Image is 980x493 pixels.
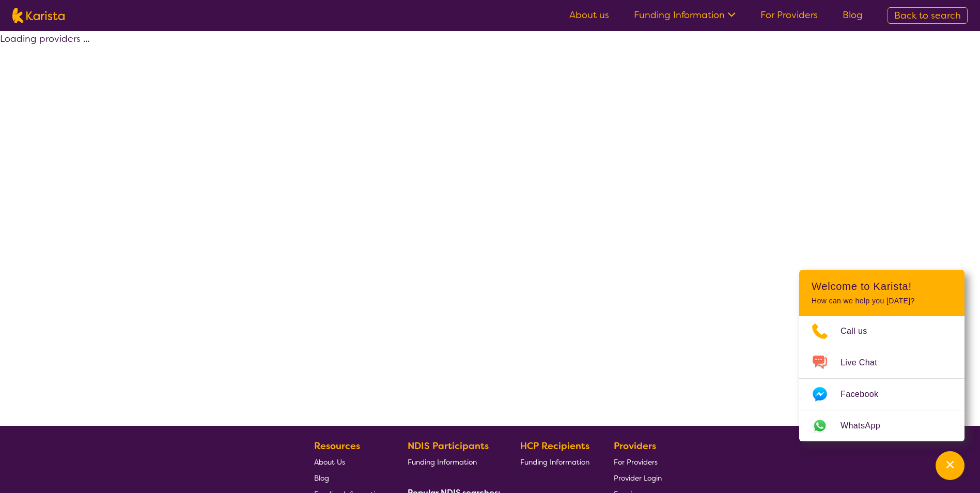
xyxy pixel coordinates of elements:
[314,470,383,486] a: Blog
[569,9,609,21] a: About us
[799,270,965,441] div: Channel Menu
[314,473,329,483] span: Blog
[894,9,961,22] span: Back to search
[841,387,891,402] span: Facebook
[936,451,965,480] button: Channel Menu
[314,454,383,470] a: About Us
[841,418,893,434] span: WhatsApp
[614,473,662,483] span: Provider Login
[888,7,968,24] a: Back to search
[408,454,496,470] a: Funding Information
[799,410,965,441] a: Web link opens in a new tab.
[520,457,589,467] span: Funding Information
[520,440,589,452] b: HCP Recipients
[408,440,489,452] b: NDIS Participants
[314,440,360,452] b: Resources
[614,454,662,470] a: For Providers
[812,297,952,305] p: How can we help you [DATE]?
[614,457,658,467] span: For Providers
[634,9,736,21] a: Funding Information
[614,440,656,452] b: Providers
[408,457,477,467] span: Funding Information
[841,323,880,339] span: Call us
[799,316,965,441] ul: Choose channel
[841,355,890,371] span: Live Chat
[314,457,345,467] span: About Us
[12,8,65,23] img: Karista logo
[614,470,662,486] a: Provider Login
[520,454,589,470] a: Funding Information
[812,280,952,292] h2: Welcome to Karista!
[760,9,818,21] a: For Providers
[843,9,863,21] a: Blog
